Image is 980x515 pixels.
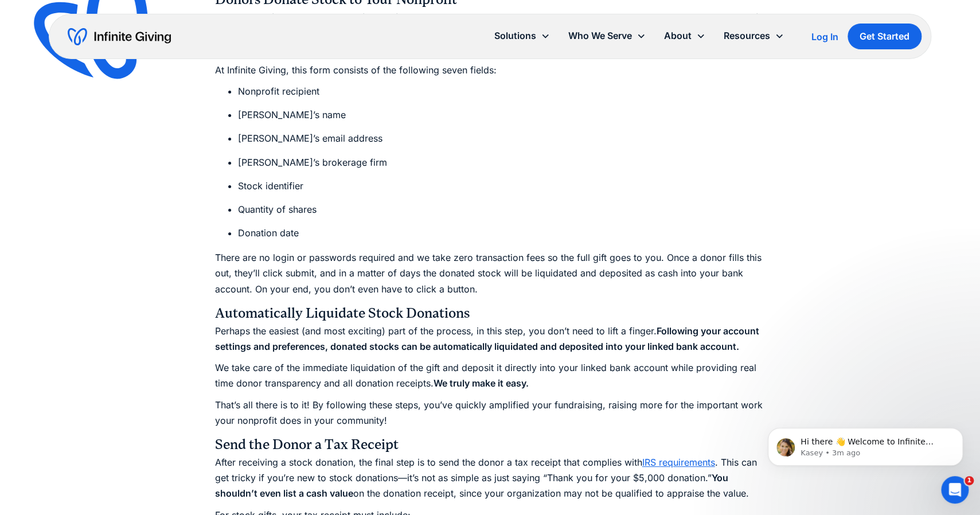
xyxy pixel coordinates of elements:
[811,30,838,44] a: Log In
[494,28,536,44] div: Solutions
[215,303,766,323] h4: Automatically Liquidate Stock Donations
[238,107,766,123] li: [PERSON_NAME]’s name
[215,250,766,297] p: There are no login or passwords required and we take zero transaction fees so the full gift goes ...
[559,24,655,48] div: Who We Serve
[238,131,766,146] li: [PERSON_NAME]’s email address
[724,28,770,44] div: Resources
[714,24,793,48] div: Resources
[664,28,692,44] div: About
[215,397,766,428] p: That’s all there is to it! By following these steps, you’ve quickly amplified your fundraising, r...
[642,457,715,468] a: IRS requirements
[655,24,714,48] div: About
[434,377,529,389] strong: We truly make it easy.
[485,24,559,48] div: Solutions
[68,28,171,46] a: home
[238,178,766,194] li: Stock identifier
[238,84,766,99] li: Nonprofit recipient
[215,63,766,78] p: At Infinite Giving, this form consists of the following seven fields:
[568,28,632,44] div: Who We Serve
[238,155,766,170] li: [PERSON_NAME]’s brokerage firm
[848,24,922,49] a: Get Started
[941,476,969,504] iframe: Intercom live chat
[751,404,980,484] iframe: Intercom notifications message
[215,360,766,391] p: We take care of the immediate liquidation of the gift and deposit it directly into your linked ba...
[811,32,838,41] div: Log In
[215,455,766,502] p: After receiving a stock donation, the final step is to send the donor a tax receipt that complies...
[238,202,766,217] li: Quantity of shares
[215,434,766,455] h4: Send the Donor a Tax Receipt
[215,323,766,354] p: Perhaps the easiest (and most exciting) part of the process, in this step, you don’t need to lift...
[965,476,974,485] span: 1
[215,10,766,57] p: With our platform, we reduce the friction for the donor and the organization to accept donations....
[238,225,766,241] li: Donation date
